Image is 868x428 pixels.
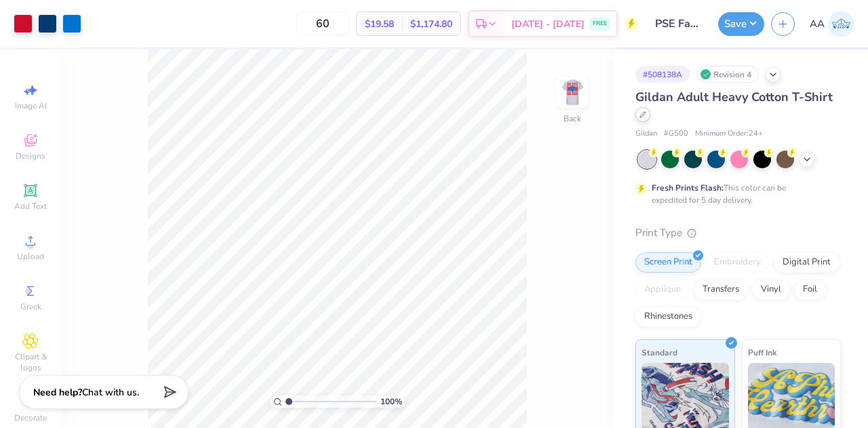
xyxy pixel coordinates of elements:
[14,412,47,423] span: Decorate
[635,252,701,273] div: Screen Print
[635,128,657,140] span: Gildan
[14,201,47,212] span: Add Text
[635,89,833,105] span: Gildan Adult Heavy Cotton T-Shirt
[664,128,688,140] span: # G500
[642,345,677,359] span: Standard
[635,307,701,327] div: Rhinestones
[380,395,402,408] span: 100 %
[635,225,841,241] div: Print Type
[718,12,764,36] button: Save
[511,17,585,31] span: [DATE] - [DATE]
[645,10,711,37] input: Untitled Design
[752,279,790,300] div: Vinyl
[794,279,826,300] div: Foil
[810,16,825,32] span: AA
[7,351,54,373] span: Clipart & logos
[696,66,759,83] div: Revision 4
[748,345,776,359] span: Puff Ink
[17,251,44,262] span: Upload
[694,279,748,300] div: Transfers
[705,252,770,273] div: Embroidery
[695,128,763,140] span: Minimum Order: 24 +
[652,182,818,206] div: This color can be expedited for 5 day delivery.
[635,279,690,300] div: Applique
[828,11,854,37] img: Ava Allard
[652,182,724,193] strong: Fresh Prints Flash:
[810,11,854,37] a: AA
[559,79,586,106] img: Back
[33,386,82,399] strong: Need help?
[365,17,394,31] span: $19.58
[564,113,581,125] div: Back
[20,301,41,312] span: Greek
[774,252,840,273] div: Digital Print
[16,151,45,161] span: Designs
[15,100,47,111] span: Image AI
[593,19,607,28] span: FREE
[82,386,139,399] span: Chat with us.
[635,66,690,83] div: # 508138A
[296,12,349,36] input: – –
[410,17,452,31] span: $1,174.80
